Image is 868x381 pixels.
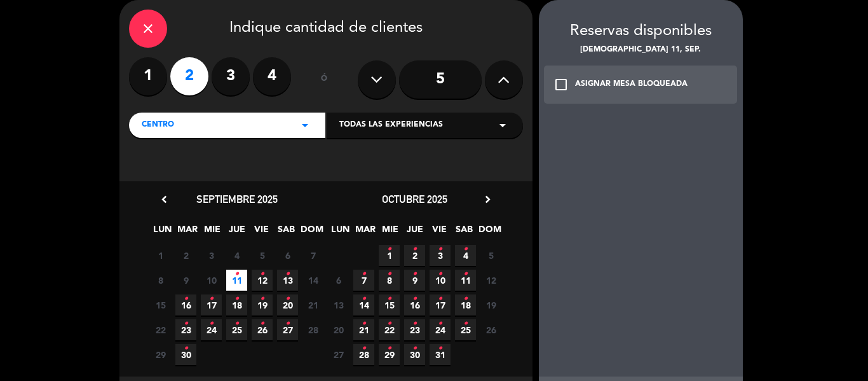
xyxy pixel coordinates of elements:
[339,119,443,132] span: Todas las experiencias
[430,344,451,365] span: 31
[362,314,366,334] i: •
[175,270,196,291] span: 9
[150,270,171,291] span: 8
[150,245,171,266] span: 1
[184,289,188,309] i: •
[277,319,298,340] span: 27
[129,57,167,95] label: 1
[412,338,417,359] i: •
[387,239,391,260] i: •
[353,294,374,315] span: 14
[362,338,366,359] i: •
[201,319,222,340] span: 24
[226,245,247,266] span: 4
[404,344,425,365] span: 30
[330,222,351,243] span: LUN
[234,314,239,334] i: •
[302,294,323,315] span: 21
[495,118,510,133] i: arrow_drop_down
[387,264,391,284] i: •
[328,294,349,315] span: 13
[175,294,196,315] span: 16
[252,319,273,340] span: 26
[212,57,250,95] label: 3
[184,338,188,359] i: •
[438,338,442,359] i: •
[362,289,366,309] i: •
[430,319,451,340] span: 24
[379,245,400,266] span: 1
[539,19,743,44] div: Reservas disponibles
[252,245,273,266] span: 5
[481,193,494,206] i: chevron_right
[463,239,468,260] i: •
[438,289,442,309] i: •
[209,314,214,334] i: •
[480,319,501,340] span: 26
[353,270,374,291] span: 7
[301,222,322,243] span: DOM
[455,270,476,291] span: 11
[412,314,417,334] i: •
[404,222,425,243] span: JUE
[234,264,239,284] i: •
[276,222,297,243] span: SAB
[302,270,323,291] span: 14
[429,222,450,243] span: VIE
[129,10,523,48] div: Indique cantidad de clientes
[455,294,476,315] span: 18
[379,270,400,291] span: 8
[226,222,247,243] span: JUE
[252,270,273,291] span: 12
[201,270,222,291] span: 10
[404,245,425,266] span: 2
[285,289,290,309] i: •
[387,289,391,309] i: •
[430,245,451,266] span: 3
[177,222,198,243] span: MAR
[260,289,264,309] i: •
[201,294,222,315] span: 17
[285,314,290,334] i: •
[152,222,173,243] span: LUN
[285,264,290,284] i: •
[196,193,278,205] span: septiembre 2025
[184,314,188,334] i: •
[463,264,468,284] i: •
[412,264,417,284] i: •
[304,57,345,102] div: ó
[150,294,171,315] span: 15
[302,245,323,266] span: 7
[355,222,376,243] span: MAR
[379,222,400,243] span: MIE
[175,319,196,340] span: 23
[260,314,264,334] i: •
[539,44,743,57] div: [DEMOGRAPHIC_DATA] 11, sep.
[175,344,196,365] span: 30
[353,344,374,365] span: 28
[142,119,174,132] span: Centro
[226,294,247,315] span: 18
[328,270,349,291] span: 6
[234,289,239,309] i: •
[140,21,156,36] i: close
[297,118,313,133] i: arrow_drop_down
[454,222,475,243] span: SAB
[209,289,214,309] i: •
[260,264,264,284] i: •
[328,344,349,365] span: 27
[252,294,273,315] span: 19
[379,294,400,315] span: 15
[170,57,208,95] label: 2
[575,78,688,91] div: ASIGNAR MESA BLOQUEADA
[328,319,349,340] span: 20
[387,314,391,334] i: •
[412,239,417,260] i: •
[438,264,442,284] i: •
[277,245,298,266] span: 6
[379,319,400,340] span: 22
[404,319,425,340] span: 23
[478,222,499,243] span: DOM
[150,319,171,340] span: 22
[353,319,374,340] span: 21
